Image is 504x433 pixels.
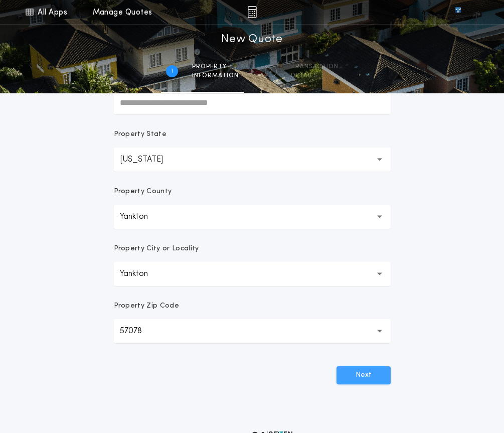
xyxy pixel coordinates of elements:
[247,6,257,18] img: img
[192,63,239,71] span: Property
[114,319,391,343] button: 57078
[171,67,173,75] h2: 1
[120,154,179,166] p: [US_STATE]
[291,72,339,80] span: details
[192,72,239,80] span: information
[120,325,158,337] p: 57078
[114,244,199,254] p: Property City or Locality
[120,268,164,280] p: Yankton
[437,7,479,17] img: vs-icon
[114,148,391,172] button: [US_STATE]
[291,63,339,71] span: Transaction
[114,129,166,139] p: Property State
[269,67,272,75] h2: 2
[120,211,164,223] p: Yankton
[114,301,179,311] p: Property Zip Code
[337,366,391,384] button: Next
[114,187,172,197] p: Property County
[114,262,391,286] button: Yankton
[114,205,391,229] button: Yankton
[221,32,282,48] h1: New Quote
